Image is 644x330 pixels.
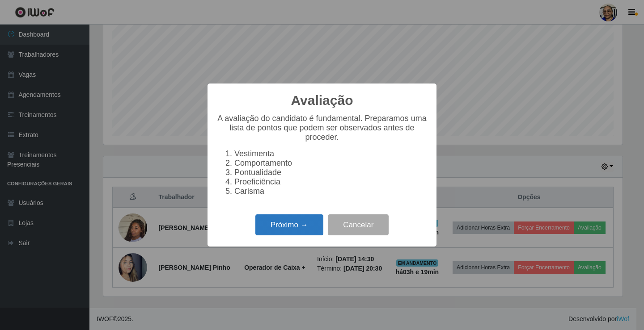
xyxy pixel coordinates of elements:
[216,114,428,142] p: A avaliação do candidato é fundamental. Preparamos uma lista de pontos que podem ser observados a...
[234,177,428,187] li: Proeficiência
[255,214,323,235] button: Próximo →
[234,149,428,159] li: Vestimenta
[234,168,428,177] li: Pontualidade
[234,159,428,168] li: Comportamento
[291,92,353,109] h2: Avaliação
[328,214,389,235] button: Cancelar
[234,187,428,196] li: Carisma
